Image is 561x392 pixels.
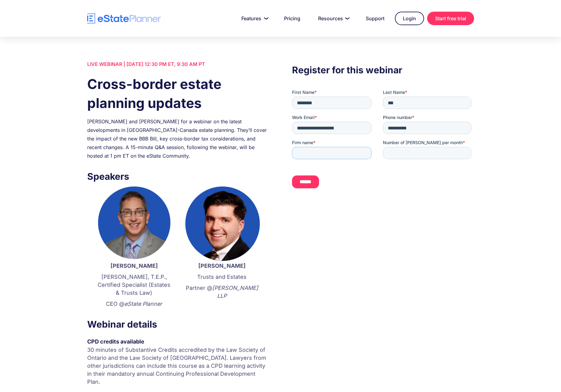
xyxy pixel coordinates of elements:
p: Trusts and Estates [184,273,260,281]
a: Support [358,12,392,25]
strong: [PERSON_NAME] [198,263,246,269]
h3: Register for this webinar [292,63,474,77]
em: [PERSON_NAME] LLP [212,285,258,299]
a: home [87,13,161,24]
a: Features [234,12,274,25]
h3: Webinar details [87,317,269,331]
p: [PERSON_NAME], T.E.P., Certified Specialist (Estates & Trusts Law) [96,273,172,297]
iframe: Form 0 [292,89,474,194]
a: Start free trial [427,12,474,25]
strong: [PERSON_NAME] [111,263,158,269]
em: eState Planner [124,301,162,307]
h3: Speakers [87,169,269,183]
a: Pricing [277,12,308,25]
p: Partner @ [184,284,260,300]
div: [PERSON_NAME] and [PERSON_NAME] for a webinar on the latest developments in [GEOGRAPHIC_DATA]-Can... [87,117,269,160]
p: 30 minutes of Substantive Credits accredited by the Law Society of Ontario and the Law Society of... [87,346,269,386]
p: ‍ [184,303,260,311]
a: Resources [311,12,355,25]
div: LIVE WEBINAR | [DATE] 12:30 PM ET, 9:30 AM PT [87,60,269,68]
p: CEO @ [96,300,172,308]
h1: Cross-border estate planning updates [87,75,269,113]
a: Login [395,12,424,25]
strong: CPD credits available [87,338,144,345]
